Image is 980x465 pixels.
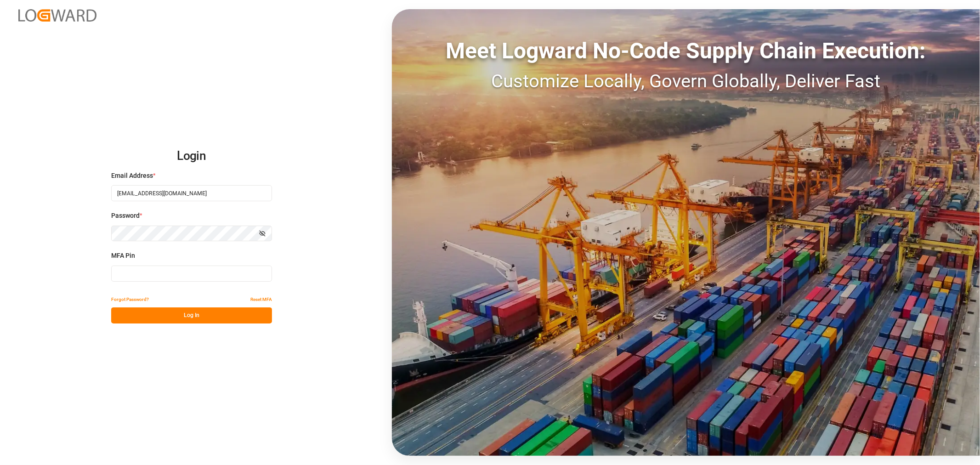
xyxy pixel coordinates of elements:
button: Forgot Password? [111,291,149,307]
div: Customize Locally, Govern Globally, Deliver Fast [392,68,980,95]
button: Log In [111,307,272,323]
div: Meet Logward No-Code Supply Chain Execution: [392,34,980,68]
h2: Login [111,142,272,171]
img: Logward_new_orange.png [18,9,96,22]
span: Password [111,211,140,221]
button: Reset MFA [250,291,272,307]
span: MFA Pin [111,251,135,261]
input: Enter your email [111,185,272,201]
span: Email Address [111,171,153,181]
